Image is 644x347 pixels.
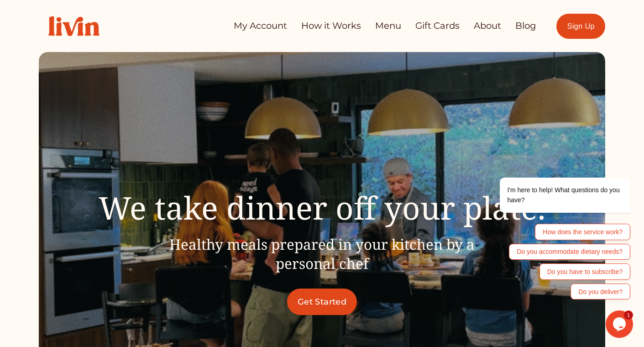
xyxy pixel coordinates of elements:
[471,95,635,306] iframe: chat widget
[415,17,460,35] a: Gift Cards
[556,14,605,39] a: Sign Up
[39,6,109,46] img: Livin
[474,17,501,35] a: About
[287,289,357,315] a: Get Started
[99,186,545,229] span: We take dinner off your plate.
[375,17,401,35] a: Menu
[606,310,635,338] iframe: chat widget
[301,17,361,35] a: How it Works
[169,234,475,273] span: Healthy meals prepared in your kitchen by a personal chef
[234,17,287,35] a: My Account
[515,17,536,35] a: Blog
